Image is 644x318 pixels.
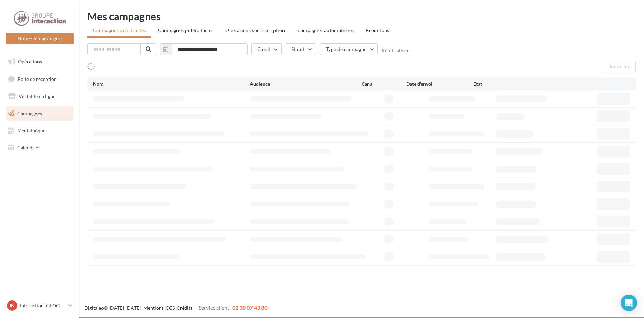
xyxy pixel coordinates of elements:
span: Campagnes automatisées [297,27,354,33]
a: Visibilité en ligne [4,89,75,104]
span: Calendrier [17,145,40,150]
a: Crédits [176,305,192,311]
a: Médiathèque [4,124,75,138]
div: État [473,81,540,87]
span: Operations sur inscription [225,27,285,33]
div: Mes campagnes [87,11,636,21]
a: Mentions [143,305,164,311]
span: IN [10,302,15,309]
div: Date d'envoi [406,81,473,87]
button: Type de campagne [320,43,378,55]
a: IN Interaction [GEOGRAPHIC_DATA] [6,299,74,312]
div: Open Intercom Messenger [621,295,637,311]
span: Médiathèque [17,127,45,133]
div: Nom [93,81,250,87]
button: Exporter [604,61,636,72]
span: Visibilité en ligne [19,93,55,99]
button: Nouvelle campagne [6,33,74,44]
span: Campagnes [17,110,42,116]
a: Calendrier [4,140,75,155]
button: Réinitialiser [382,48,409,53]
button: Statut [286,43,316,55]
span: Boîte de réception [18,76,57,82]
a: Digitaleo [84,305,104,311]
a: CGS [165,305,175,311]
span: © [DATE]-[DATE] - - - [84,305,267,311]
a: Boîte de réception [4,72,75,86]
div: Canal [362,81,406,87]
span: Campagnes publicitaires [158,27,213,33]
span: 02 30 07 43 80 [232,304,267,311]
a: Opérations [4,54,75,69]
p: Interaction [GEOGRAPHIC_DATA] [20,302,66,309]
span: Brouillons [366,27,389,33]
span: Opérations [18,59,42,64]
div: Audience [250,81,362,87]
a: Campagnes [4,106,75,121]
span: Service client [198,304,229,311]
button: Canal [251,43,282,55]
